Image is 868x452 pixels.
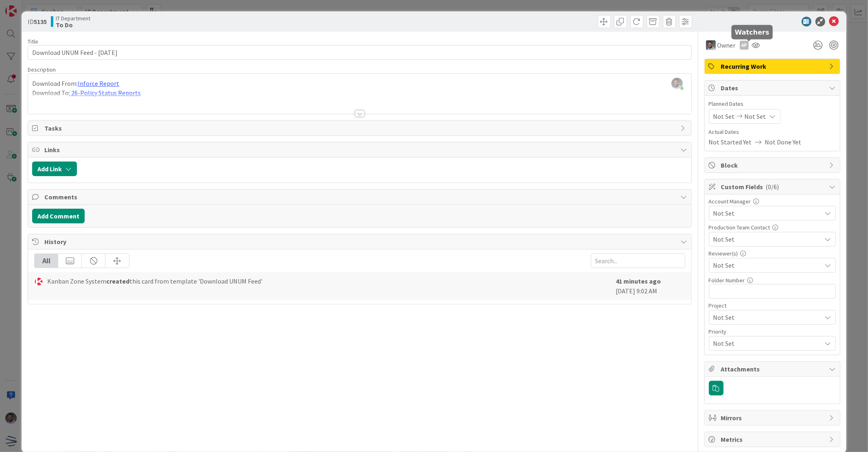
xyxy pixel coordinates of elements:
[616,277,661,285] b: 41 minutes ago
[713,338,818,349] span: Not Set
[721,61,825,71] span: Recurring Work
[709,303,836,308] div: Project
[709,100,836,108] span: Planned Dates
[28,66,56,73] span: Description
[709,137,752,147] span: Not Started Yet
[765,137,802,147] span: Not Done Yet
[56,15,90,22] span: IT Department
[709,277,745,284] label: Folder Number
[709,329,836,334] div: Priority
[735,28,770,36] h5: Watchers
[34,17,47,26] b: 5135
[47,276,262,286] span: Kanban Zone System this card from template 'Download UNUM Feed'
[28,38,38,45] label: Title
[32,79,687,88] p: Download From:
[709,225,836,230] div: Production Team Contact
[44,123,676,133] span: Tasks
[28,45,691,60] input: type card name here...
[32,209,85,223] button: Add Comment
[721,83,825,93] span: Dates
[740,41,749,50] div: AP
[616,276,685,296] div: [DATE] 9:02 AM
[721,435,825,444] span: Metrics
[717,40,736,50] span: Owner
[106,277,129,285] b: created
[706,40,716,50] img: FS
[32,88,687,98] p: Download To
[34,277,43,286] img: KS
[713,111,735,121] span: Not Set
[32,162,77,176] button: Add Link
[713,234,818,245] span: Not Set
[745,111,766,121] span: Not Set
[69,89,141,97] a: : 26-Policy Status Reports
[44,237,676,247] span: History
[709,199,836,204] div: Account Manager
[78,79,119,87] a: Inforce Report
[591,253,685,268] input: Search...
[709,251,836,256] div: Reviewer(s)
[44,192,676,202] span: Comments
[709,128,836,136] span: Actual Dates
[721,413,825,423] span: Mirrors
[766,183,779,191] span: ( 0/6 )
[671,78,683,89] img: djeBQYN5TwDXpyYgE8PwxaHb1prKLcgM.jpg
[28,17,47,26] span: ID
[721,364,825,374] span: Attachments
[721,160,825,170] span: Block
[713,260,822,270] span: Not Set
[721,182,825,192] span: Custom Fields
[44,145,676,155] span: Links
[56,22,90,28] b: To Do
[713,208,822,218] span: Not Set
[35,254,58,268] div: All
[713,312,818,323] span: Not Set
